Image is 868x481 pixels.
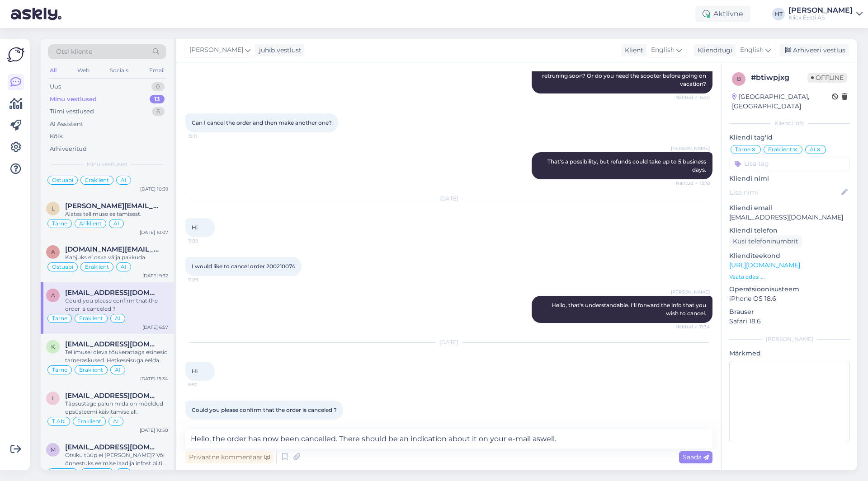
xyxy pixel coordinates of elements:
p: Vaata edasi ... [729,273,850,281]
p: Kliendi nimi [729,174,850,183]
div: Klienditugi [694,46,732,55]
div: [DATE] 6:57 [142,324,168,331]
span: Eraklient [85,264,109,270]
div: Klient [621,46,643,55]
span: AI [115,316,121,321]
div: Küsi telefoninumbrit [729,235,802,248]
div: Privaatne kommentaar [185,451,274,463]
span: Eraklient [79,367,103,373]
span: AI [121,177,127,183]
p: Kliendi email [729,203,850,213]
div: Kõik [50,132,63,141]
input: Lisa tag [729,157,850,170]
div: Otsiku tüüp ei [PERSON_NAME]? Või õnnestuks eelmise laadija infost pilti saata? [65,451,168,467]
span: Otsi kliente [56,47,92,56]
span: 11:28 [188,238,222,244]
div: Socials [108,65,130,76]
input: Lisa nimi [730,187,840,197]
div: Email [147,65,166,76]
p: iPhone OS 18.6 [729,294,850,304]
span: 15:11 [188,133,222,140]
span: English [651,45,675,55]
p: Brauser [729,307,850,317]
div: [PERSON_NAME] [788,7,853,14]
div: Arhiveeri vestlus [779,44,849,56]
span: Ostuabi [52,177,73,183]
span: maris.uuskyla@gmail.com [65,443,159,451]
span: T.Abi [52,419,66,424]
div: Alates tellimuse esitamisest. [65,210,168,218]
span: avpvsop@gmail.com [65,289,159,297]
span: Nähtud ✓ 15:10 [675,94,710,101]
span: annika.abc@mail.ee [65,245,159,253]
div: [DATE] [185,338,712,346]
div: Tiimi vestlused [50,107,94,116]
span: Tarne [52,221,67,226]
div: [DATE] 15:34 [140,375,168,382]
span: [PERSON_NAME] [671,289,710,295]
span: AI [121,264,127,270]
span: Eraklient [768,147,792,152]
p: Safari 18.6 [729,317,850,326]
div: Kliendi info [729,119,850,127]
span: [PERSON_NAME] [671,145,710,152]
span: a [51,248,55,255]
p: Operatsioonisüsteem [729,285,850,294]
div: Arhiveeritud [50,145,87,154]
span: Nähtud ✓ 15:18 [676,180,710,187]
div: [DATE] [185,195,712,203]
div: HT [772,8,785,20]
div: Tellimusel oleva tõukerattaga esinesid tarneraskused. Hetkeseisuga eeldame tarnet hilisemalt homs... [65,348,168,364]
div: Web [75,65,91,76]
div: # btiwpjxg [751,72,807,83]
span: lizabet.basarab@baltic-lasers.eu [65,202,159,210]
a: [URL][DOMAIN_NAME] [729,261,800,269]
div: AI Assistent [50,120,83,129]
span: Can I cancel the order and then make another one? [192,119,332,126]
div: juhib vestlust [255,46,302,55]
div: 13 [150,95,165,104]
div: All [48,65,58,76]
p: Märkmed [729,349,850,358]
span: AI [113,221,119,226]
span: Tarne [52,316,67,321]
span: b [737,75,741,82]
a: [PERSON_NAME]Klick Eesti AS [788,7,863,21]
span: Could you please confirm that the order is canceled ? [192,406,337,413]
span: i [52,395,54,402]
span: Offline [807,73,847,83]
span: I would like to cancel order 200210074 [192,263,295,270]
span: 11:29 [188,276,222,283]
div: Uus [50,82,61,91]
div: 6 [152,107,165,116]
div: [PERSON_NAME] [729,335,850,343]
span: Eraklient [85,177,109,183]
div: [DATE] 9:32 [142,272,168,279]
span: Hi [192,224,198,231]
span: Äriklient [79,221,102,226]
span: Hi [192,368,198,374]
span: [PERSON_NAME] [189,45,243,55]
span: Tarne [735,147,750,152]
p: Kliendi telefon [729,226,850,235]
span: Tarne [52,367,67,373]
div: [DATE] 10:50 [140,427,168,434]
span: Hello, that's understandable. I'll forward the info that you wish to cancel. [552,302,708,317]
span: kolodinski@gmail.com [65,340,159,348]
div: Minu vestlused [50,95,97,104]
div: Kahjuks ei oska välja pakkuda. [65,253,168,262]
span: 6:57 [188,381,222,388]
span: Nähtud ✓ 11:34 [675,323,710,330]
span: a [51,292,55,299]
span: m [51,446,56,453]
span: Ostuabi [52,264,73,270]
div: [DATE] 10:07 [140,229,168,236]
div: Klick Eesti AS [788,14,853,21]
span: k [51,343,55,350]
textarea: Hello, the order has now been cancelled. There should be an indication about it on your e-mail as... [185,430,712,448]
div: [DATE] 10:39 [140,186,168,192]
span: 6:57 [188,420,222,427]
p: Kliendi tag'id [729,133,850,142]
span: AI [115,367,121,373]
span: Eraklient [77,419,101,424]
